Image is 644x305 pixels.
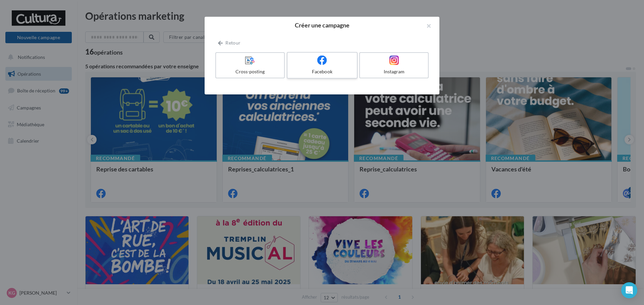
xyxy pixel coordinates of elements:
[621,282,637,298] div: Open Intercom Messenger
[363,68,425,75] div: Instagram
[219,68,281,75] div: Cross-posting
[215,22,429,28] h2: Créer une campagne
[215,39,243,47] button: Retour
[290,68,354,75] div: Facebook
